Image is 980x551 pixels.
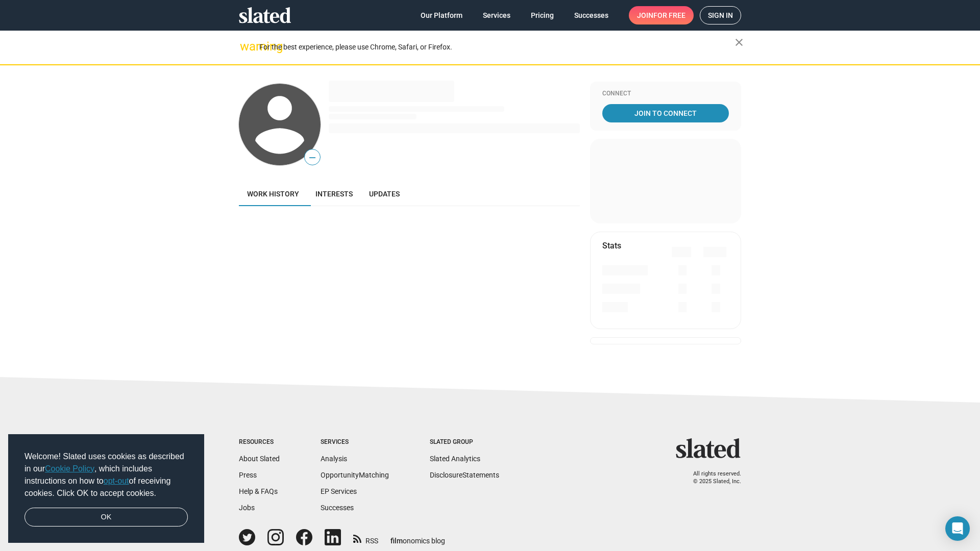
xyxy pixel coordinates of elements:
[412,6,471,24] a: Our Platform
[239,487,278,495] a: Help & FAQs
[247,190,299,198] span: Work history
[321,455,347,463] a: Analysis
[369,190,400,198] span: Updates
[430,438,499,446] div: Slated Group
[8,434,204,543] div: cookieconsent
[321,438,389,446] div: Services
[315,190,353,198] span: Interests
[305,151,320,164] span: —
[602,240,621,251] mat-card-title: Stats
[523,6,562,24] a: Pricing
[708,7,733,24] span: Sign in
[475,6,519,24] a: Services
[637,6,685,24] span: Join
[653,6,685,24] span: for free
[531,6,554,24] span: Pricing
[574,6,608,24] span: Successes
[430,455,480,463] a: Slated Analytics
[240,40,252,53] mat-icon: warning
[604,104,727,122] span: Join To Connect
[307,182,361,206] a: Interests
[321,487,357,495] a: EP Services
[104,477,129,485] a: opt-out
[421,6,462,24] span: Our Platform
[321,504,354,512] a: Successes
[239,438,280,446] div: Resources
[239,182,307,206] a: Work history
[390,528,445,546] a: filmonomics blog
[361,182,408,206] a: Updates
[24,450,188,499] span: Welcome! Slated uses cookies as described in our , which includes instructions on how to of recei...
[629,6,694,24] a: Joinfor free
[45,464,94,473] a: Cookie Policy
[682,470,741,485] p: All rights reserved. © 2025 Slated, Inc.
[430,471,499,479] a: DisclosureStatements
[602,104,729,122] a: Join To Connect
[24,508,188,527] a: dismiss cookie message
[353,530,378,546] a: RSS
[390,537,403,545] span: film
[945,516,970,541] div: Open Intercom Messenger
[566,6,617,24] a: Successes
[483,6,510,24] span: Services
[602,90,729,98] div: Connect
[239,471,257,479] a: Press
[321,471,389,479] a: OpportunityMatching
[700,6,741,24] a: Sign in
[733,36,745,48] mat-icon: close
[239,504,255,512] a: Jobs
[239,455,280,463] a: About Slated
[259,40,735,54] div: For the best experience, please use Chrome, Safari, or Firefox.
